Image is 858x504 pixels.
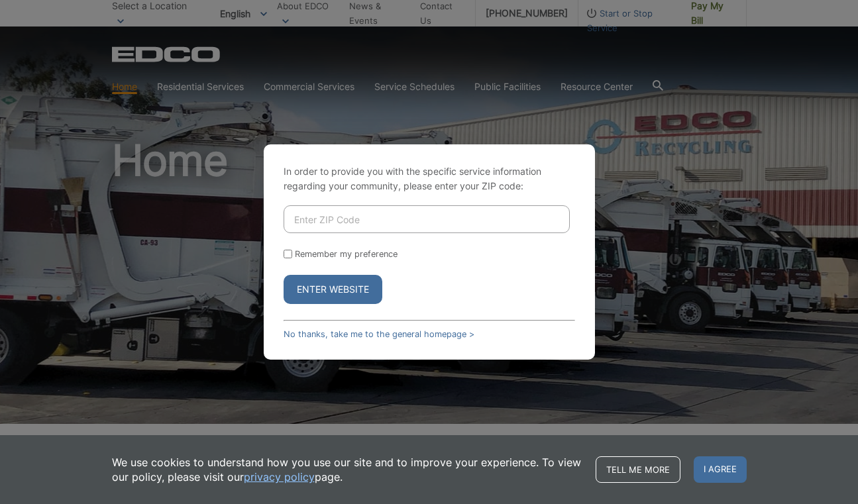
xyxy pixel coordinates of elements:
[284,329,474,339] a: No thanks, take me to the general homepage >
[244,470,315,484] a: privacy policy
[284,164,575,193] p: In order to provide you with the specific service information regarding your community, please en...
[295,249,398,259] label: Remember my preference
[112,455,582,484] p: We use cookies to understand how you use our site and to improve your experience. To view our pol...
[284,275,382,304] button: Enter Website
[596,456,680,483] a: Tell me more
[284,205,570,233] input: Enter ZIP Code
[694,456,747,483] span: I agree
